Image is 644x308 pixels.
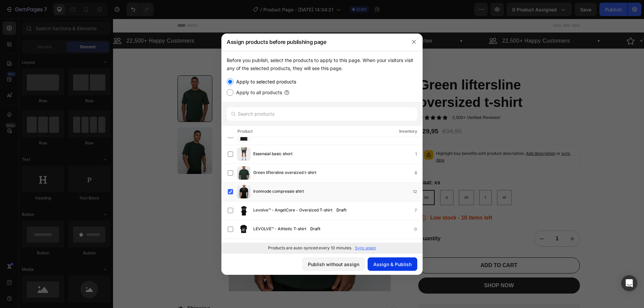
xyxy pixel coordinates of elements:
span: xl [390,176,393,181]
img: product-img [237,223,251,236]
span: l [372,176,373,181]
div: €29,95 [305,108,326,118]
img: product-img [237,185,251,198]
div: Assign & Publish [373,261,412,268]
p: Products are auto-synced every 10 minutes. [268,245,352,251]
div: Inventory [399,128,417,135]
label: Apply to all products [233,88,282,97]
img: product-img [237,241,251,255]
button: SHOP NOW [305,259,467,275]
div: /> [221,51,423,253]
div: Publish without assign [308,261,359,268]
div: Draft [334,207,349,213]
input: Search products [227,107,417,121]
div: €34,95 [329,108,350,118]
span: LEVOLVE™ - Athletic T-shirt [253,226,306,233]
p: Low stock - 10 items left [317,196,379,203]
div: Assign products before publishing page [221,33,405,51]
button: Assign & Publish [368,257,417,271]
div: 7 [415,207,422,214]
p: +700 5-Start Review [151,18,203,26]
div: Product [237,128,253,135]
input: quantity [437,212,452,228]
div: Before you publish, select the products to apply to this page. When your visitors visit any of th... [227,56,417,72]
p: +700 5-Start Review [527,18,579,26]
span: xs [311,176,316,181]
span: Essensial basic short [253,150,292,158]
button: Publish without assign [302,257,365,271]
img: product-img [237,166,251,180]
span: Add description [413,132,442,137]
div: Open Intercom Messenger [621,275,637,291]
span: s [333,176,335,181]
div: Quantity [305,216,385,224]
p: 22,500+ Happy Customers [389,18,457,26]
img: product-img [237,204,251,217]
p: Sync again [355,245,376,251]
p: 2,500+ Verified Reviews! [339,96,387,102]
button: ADD TO CART [305,239,467,255]
div: 0 [414,226,422,233]
div: Draft [308,226,323,232]
div: 8 [415,170,422,176]
p: Highlight key benefits with product description. [323,131,461,145]
span: Green liftersline oversized t-shirt [253,169,316,177]
button: decrement [421,212,437,228]
span: Levolve™ - AngelCore - Oversized T-shirt [253,207,332,214]
h1: Green liftersline oversized t-shirt [305,57,467,93]
div: ADD TO CART [368,243,405,250]
div: SHOP NOW [371,263,401,270]
p: Shipping [74,287,97,294]
p: 22,500+ Happy Customers [13,18,81,26]
div: 1 [415,151,422,158]
label: Apply to selected products [233,78,296,86]
img: product-img [237,147,251,161]
span: m [352,176,355,181]
p: 30 Day Guarantee [273,18,319,26]
span: Ironmode compressie shirt [253,188,304,195]
span: or [323,132,458,144]
div: 12 [413,188,422,195]
button: increment [452,212,467,228]
span: sync data [323,132,458,144]
legend: Maat: xs [305,160,328,168]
